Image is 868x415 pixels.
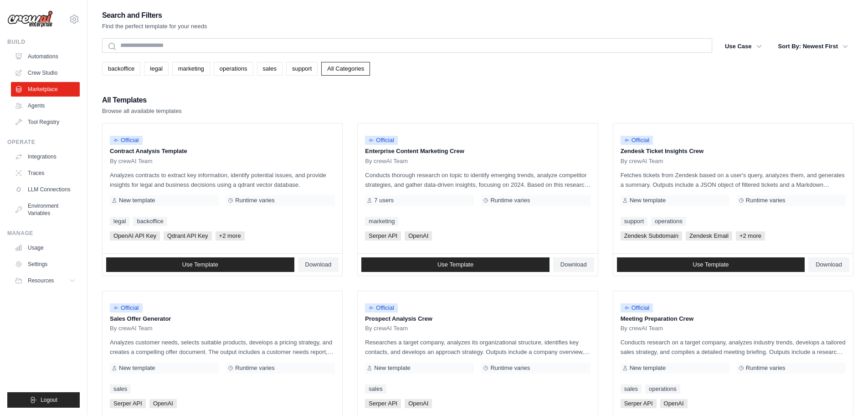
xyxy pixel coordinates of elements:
[7,38,80,46] div: Build
[11,182,80,197] a: LLM Connections
[736,231,765,241] span: +2 more
[119,364,155,372] span: New template
[102,22,207,31] p: Find the perfect template for your needs
[41,396,57,404] span: Logout
[405,399,432,408] span: OpenAI
[7,138,80,146] div: Operate
[365,303,398,313] span: Official
[365,314,590,323] p: Prospect Analysis Crew
[305,261,332,268] span: Download
[110,325,153,332] span: By crewAI Team
[773,38,853,55] button: Sort By: Newest First
[808,257,849,272] a: Download
[235,364,275,372] span: Runtime varies
[110,158,153,165] span: By crewAI Team
[102,107,182,116] p: Browse all available templates
[11,241,80,255] a: Usage
[746,364,786,372] span: Runtime varies
[365,399,401,408] span: Serper API
[144,62,168,76] a: legal
[110,147,335,156] p: Contract Analysis Template
[216,231,245,241] span: +2 more
[365,217,398,226] a: marketing
[621,325,663,332] span: By crewAI Team
[621,136,653,145] span: Official
[164,231,212,241] span: Qdrant API Key
[110,136,143,145] span: Official
[365,158,408,165] span: By crewAI Team
[621,314,846,323] p: Meeting Preparation Crew
[651,217,686,226] a: operations
[621,384,642,394] a: sales
[621,338,846,357] p: Conducts research on a target company, analyzes industry trends, develops a tailored sales strate...
[560,261,587,268] span: Download
[621,231,682,241] span: Zendesk Subdomain
[110,314,335,323] p: Sales Offer Generator
[365,338,590,357] p: Researches a target company, analyzes its organizational structure, identifies key contacts, and ...
[621,303,653,313] span: Official
[110,338,335,357] p: Analyzes customer needs, selects suitable products, develops a pricing strategy, and creates a co...
[621,170,846,190] p: Fetches tickets from Zendesk based on a user's query, analyzes them, and generates a summary. Out...
[321,62,370,76] a: All Categories
[172,62,210,76] a: marketing
[365,136,398,145] span: Official
[630,364,666,372] span: New template
[149,399,177,408] span: OpenAI
[110,399,146,408] span: Serper API
[298,257,339,272] a: Download
[11,257,80,272] a: Settings
[235,197,275,204] span: Runtime varies
[11,115,80,129] a: Tool Registry
[645,384,680,394] a: operations
[28,277,54,284] span: Resources
[110,231,160,241] span: OpenAI API Key
[621,399,657,408] span: Serper API
[11,166,80,180] a: Traces
[11,98,80,113] a: Agents
[11,273,80,288] button: Resources
[110,170,335,190] p: Analyzes contracts to extract key information, identify potential issues, and provide insights fo...
[617,257,805,272] a: Use Template
[437,261,473,268] span: Use Template
[361,257,550,272] a: Use Template
[405,231,432,241] span: OpenAI
[621,158,663,165] span: By crewAI Team
[365,170,590,190] p: Conducts thorough research on topic to identify emerging trends, analyze competitor strategies, a...
[110,217,129,226] a: legal
[816,261,842,268] span: Download
[746,197,786,204] span: Runtime varies
[11,149,80,164] a: Integrations
[693,261,729,268] span: Use Template
[286,62,318,76] a: support
[490,364,530,372] span: Runtime varies
[490,197,530,204] span: Runtime varies
[102,9,207,22] h2: Search and Filters
[719,38,767,55] button: Use Case
[106,257,294,272] a: Use Template
[374,197,394,204] span: 7 users
[110,384,131,394] a: sales
[365,147,590,156] p: Enterprise Content Marketing Crew
[214,62,253,76] a: operations
[365,325,408,332] span: By crewAI Team
[257,62,282,76] a: sales
[365,231,401,241] span: Serper API
[133,217,167,226] a: backoffice
[119,197,155,204] span: New template
[102,94,182,107] h2: All Templates
[11,82,80,97] a: Marketplace
[7,230,80,237] div: Manage
[374,364,410,372] span: New template
[621,217,647,226] a: support
[553,257,594,272] a: Download
[365,384,386,394] a: sales
[11,199,80,220] a: Environment Variables
[11,49,80,64] a: Automations
[621,147,846,156] p: Zendesk Ticket Insights Crew
[11,66,80,80] a: Crew Studio
[110,303,143,313] span: Official
[7,10,53,28] img: Logo
[660,399,688,408] span: OpenAI
[630,197,666,204] span: New template
[7,392,80,408] button: Logout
